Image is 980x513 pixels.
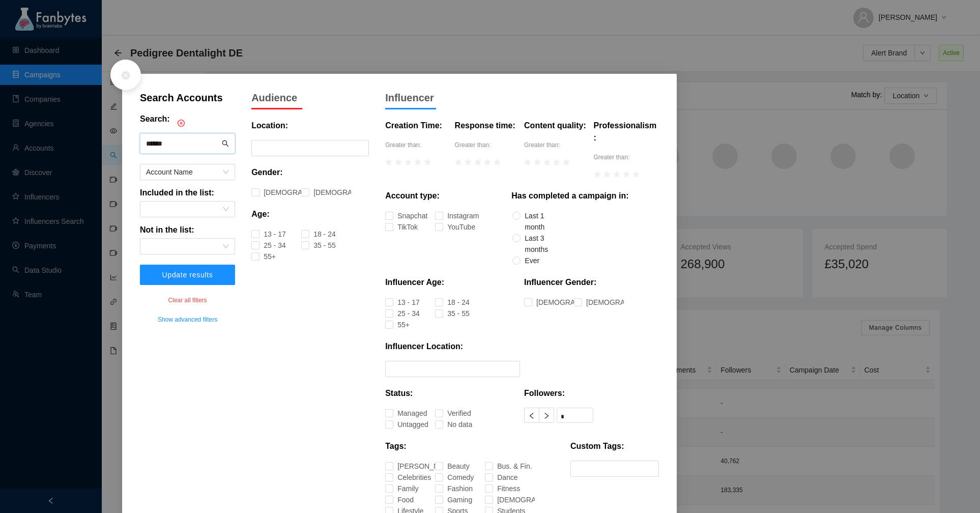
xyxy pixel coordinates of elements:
span: star [494,159,501,166]
div: [PERSON_NAME] [397,461,417,472]
div: Bus. & Fin. [497,461,509,472]
span: right [543,412,550,419]
div: YouTube [447,221,456,233]
p: Creation Time: [385,120,442,132]
p: Followers: [524,387,565,400]
span: Account Name [146,164,229,180]
p: Influencer Location: [385,340,463,353]
p: Response time: [455,120,515,132]
div: 25 - 34 [397,308,405,319]
div: Celebrities [397,472,409,483]
div: Food [397,494,403,505]
div: Verified [447,408,455,419]
div: Untagged [397,419,408,430]
span: star [424,159,431,166]
div: Instagram [447,210,458,221]
span: star [405,159,412,166]
span: star [395,159,402,166]
div: TikTok [397,221,404,233]
span: star [414,159,421,166]
p: Has completed a campaign in: [511,190,628,202]
div: Managed [397,408,407,419]
p: Greater than: [524,140,589,150]
p: Greater than: [594,152,659,162]
p: Location: [251,120,288,132]
span: star [543,159,551,166]
span: Last 3 months [521,233,562,255]
span: star [474,159,481,166]
div: Family [397,483,405,494]
div: Snapchat [397,210,408,221]
p: Account type: [385,190,440,202]
p: Greater than: [385,140,450,150]
div: Fashion [447,483,456,494]
div: [DEMOGRAPHIC_DATA] [497,494,524,505]
div: Comedy [447,472,456,483]
span: star [524,159,531,166]
p: Professionalism: [594,120,659,144]
p: Gender: [251,166,282,179]
div: 13 - 17 [397,297,405,308]
span: Show advanced filters [158,315,217,325]
div: Gaming [447,494,455,505]
div: 18 - 24 [447,297,455,308]
span: star [385,159,392,166]
div: Beauty [447,461,455,472]
div: 13 - 17 [264,229,271,240]
span: star [603,171,611,178]
p: Clear all filters [140,295,235,305]
span: star [534,159,541,166]
div: 18 - 24 [313,229,321,240]
p: Search: [140,113,170,125]
button: Update results [140,265,235,285]
span: close-circle [121,70,131,80]
div: 25 - 34 [264,240,271,251]
span: Ever [521,255,543,266]
span: star [553,159,560,166]
span: star [613,171,620,178]
span: Update results [162,271,213,279]
span: star [623,171,630,178]
div: 55+ [264,251,268,262]
div: 55+ [397,319,401,330]
p: Age: [251,208,270,220]
span: close-circle [178,120,185,127]
div: No data [447,419,455,430]
p: Custom Tags: [570,440,624,452]
div: [DEMOGRAPHIC_DATA] [313,187,340,198]
p: Influencer Age: [385,276,444,289]
span: star [465,159,472,166]
span: star [594,171,601,178]
div: [DEMOGRAPHIC_DATA] [536,297,563,308]
span: star [455,159,462,166]
p: Greater than: [455,140,520,150]
span: left [528,412,535,419]
div: Fitness [497,483,505,494]
span: search [222,140,229,147]
span: Last 1 month [521,210,562,233]
div: Dance [497,472,504,483]
span: star [484,159,491,166]
p: Tags: [385,440,406,452]
span: star [632,171,640,178]
div: 35 - 55 [447,308,455,319]
p: Influencer Gender: [524,276,596,289]
span: star [563,159,570,166]
div: 35 - 55 [313,240,321,251]
p: Status: [385,387,413,400]
div: [DEMOGRAPHIC_DATA] [586,297,613,308]
p: Content quality: [524,120,586,132]
button: Show advanced filters [140,311,235,328]
div: [DEMOGRAPHIC_DATA] [264,187,290,198]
